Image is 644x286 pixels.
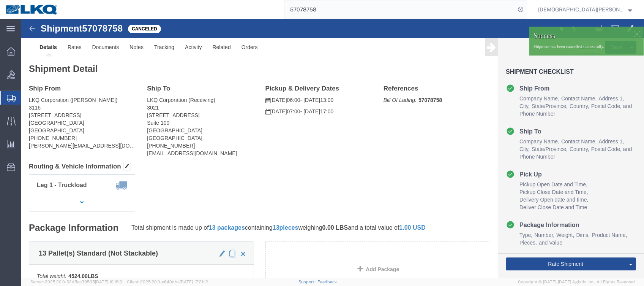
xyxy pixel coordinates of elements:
span: Client: 2025.20.0-e640dba [127,280,208,284]
span: Kristen Lund [538,5,622,14]
button: [DEMOGRAPHIC_DATA][PERSON_NAME] [538,5,633,14]
img: logo [5,4,58,15]
a: Support [298,280,317,284]
span: [DATE] 17:21:12 [180,280,208,284]
span: Copyright © [DATE]-[DATE] Agistix Inc., All Rights Reserved [518,279,635,285]
input: Search for shipment number, reference number [284,0,515,19]
iframe: FS Legacy Container [21,19,644,278]
span: [DATE] 10:18:31 [95,280,123,284]
a: Feedback [317,280,337,284]
span: Server: 2025.20.0-32d5ea39505 [30,280,123,284]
